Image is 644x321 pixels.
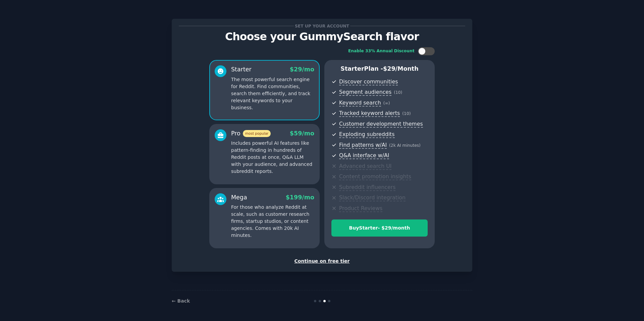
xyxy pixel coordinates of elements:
[339,205,382,212] span: Product Reviews
[290,66,314,73] span: $ 29 /mo
[339,184,395,191] span: Subreddit influencers
[339,78,398,85] span: Discover communities
[339,89,391,96] span: Segment audiences
[231,204,314,239] p: For those who analyze Reddit at scale, such as customer research firms, startup studios, or conte...
[172,298,190,304] a: ← Back
[231,129,271,138] div: Pro
[383,101,390,106] span: ( ∞ )
[331,219,428,237] button: BuyStarter- $29/month
[286,194,314,201] span: $ 199 /mo
[179,31,465,43] p: Choose your GummySearch flavor
[332,224,427,232] div: Buy Starter - $ 29 /month
[389,143,421,148] span: ( 2k AI minutes )
[339,121,423,128] span: Customer development themes
[231,65,252,74] div: Starter
[231,193,247,202] div: Mega
[331,65,428,73] p: Starter Plan -
[294,22,351,29] span: Set up your account
[231,140,314,175] p: Includes powerful AI features like pattern-finding in hundreds of Reddit posts at once, Q&A LLM w...
[339,163,391,170] span: Advanced search UI
[243,130,271,137] span: most popular
[339,194,406,201] span: Slack/Discord integration
[339,142,387,149] span: Find patterns w/AI
[348,48,415,54] div: Enable 33% Annual Discount
[339,100,381,107] span: Keyword search
[339,173,411,180] span: Content promotion insights
[339,110,400,117] span: Tracked keyword alerts
[394,90,402,95] span: ( 10 )
[339,152,389,159] span: Q&A interface w/AI
[231,76,314,111] p: The most powerful search engine for Reddit. Find communities, search them efficiently, and track ...
[402,111,411,116] span: ( 10 )
[339,131,394,138] span: Exploding subreddits
[290,130,314,137] span: $ 59 /mo
[383,65,419,72] span: $ 29 /month
[179,258,465,265] div: Continue on free tier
